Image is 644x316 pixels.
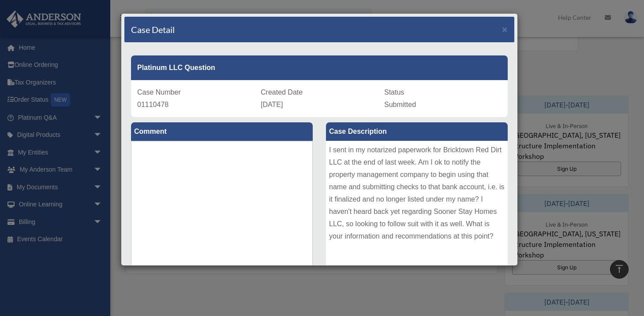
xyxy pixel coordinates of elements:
[131,55,508,80] div: Platinum LLC Question
[326,122,508,141] label: Case Description
[261,88,303,96] span: Created Date
[137,88,181,96] span: Case Number
[502,25,508,34] button: Close
[261,101,283,108] span: [DATE]
[502,24,508,34] span: ×
[137,101,168,108] span: 01110478
[384,88,404,96] span: Status
[384,101,416,108] span: Submitted
[131,122,313,141] label: Comment
[131,23,175,36] h4: Case Detail
[326,141,508,273] div: I sent in my notarized paperwork for Bricktown Red Dirt LLC at the end of last week. Am I ok to n...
